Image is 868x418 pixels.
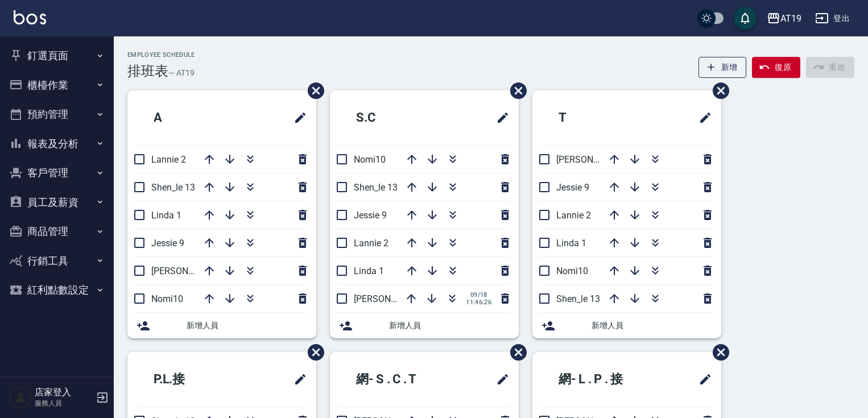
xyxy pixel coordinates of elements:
span: Linda 1 [354,266,384,276]
img: Logo [14,10,46,24]
button: 預約管理 [5,100,109,129]
button: AT19 [762,7,806,30]
h2: Employee Schedule [127,51,195,59]
span: Nomi10 [354,154,386,165]
span: 刪除班表 [502,74,528,107]
span: [PERSON_NAME] 6 [556,154,632,165]
span: 修改班表的標題 [692,104,712,131]
span: Shen_le 13 [354,182,398,193]
span: Nomi10 [151,293,183,304]
span: Jessie 9 [354,210,387,221]
span: Lannie 2 [354,238,388,249]
button: 員工及薪資 [5,188,109,217]
div: AT19 [780,11,801,26]
span: Jessie 9 [556,182,589,193]
span: 修改班表的標題 [489,104,510,131]
button: 行銷工具 [5,246,109,276]
span: 刪除班表 [299,74,326,107]
button: 報表及分析 [5,129,109,159]
span: 刪除班表 [704,336,731,369]
button: 紅利點數設定 [5,275,109,305]
span: [PERSON_NAME] 6 [151,266,227,276]
span: [PERSON_NAME] 6 [354,293,429,304]
h2: T [542,97,638,138]
span: 新增人員 [592,320,712,332]
span: Shen_le 13 [556,293,600,304]
span: Linda 1 [151,210,181,221]
h3: 排班表 [127,63,168,79]
button: 新增 [698,57,747,78]
h2: P.L.接 [137,359,244,400]
span: Shen_le 13 [151,182,195,193]
h2: 網- S . C . T [339,359,461,400]
h2: A [137,97,233,138]
button: 客戶管理 [5,158,109,188]
span: Jessie 9 [151,238,184,249]
span: Lannie 2 [556,210,591,221]
span: Nomi10 [556,266,588,276]
span: Linda 1 [556,238,586,249]
button: 商品管理 [5,217,109,246]
span: 新增人員 [389,320,510,332]
h5: 店家登入 [35,387,93,398]
img: Person [9,386,32,409]
span: 修改班表的標題 [287,104,307,131]
h6: — AT19 [168,67,195,79]
button: save [734,7,757,30]
button: 登出 [811,8,854,29]
span: 修改班表的標題 [489,366,510,393]
span: 刪除班表 [299,336,326,369]
span: 11:46:26 [466,299,491,306]
p: 服務人員 [35,398,93,408]
h2: 網- L . P . 接 [542,359,666,400]
h2: S.C [339,97,441,138]
button: 復原 [752,57,800,78]
div: 新增人員 [330,313,519,338]
button: 櫃檯作業 [5,71,109,100]
span: 刪除班表 [704,74,731,107]
span: 新增人員 [187,320,307,332]
span: 刪除班表 [502,336,528,369]
span: 修改班表的標題 [692,366,712,393]
span: 09/18 [466,291,491,299]
span: Lannie 2 [151,154,186,165]
div: 新增人員 [127,313,316,338]
button: 釘選頁面 [5,41,109,71]
span: 修改班表的標題 [287,366,307,393]
div: 新增人員 [532,313,721,338]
